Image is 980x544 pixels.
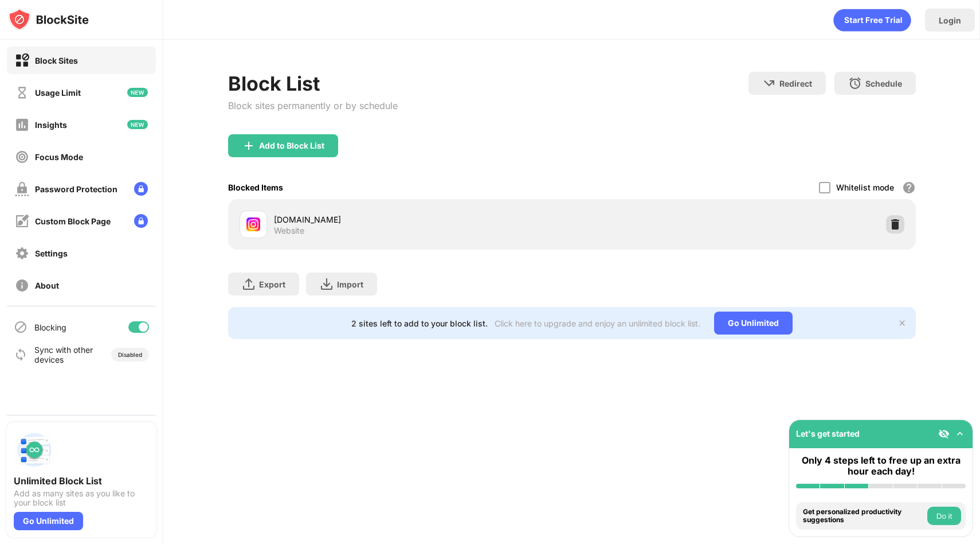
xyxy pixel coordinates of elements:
div: Settings [35,248,68,258]
div: Click here to upgrade and enjoy an unlimited block list. [495,318,700,328]
div: Go Unlimited [714,312,793,335]
div: Get personalized productivity suggestions [803,508,924,524]
img: about-off.svg [15,278,29,293]
div: Block List [228,72,398,95]
img: time-usage-off.svg [15,86,29,100]
div: Unlimited Block List [14,475,149,487]
div: Import [337,279,363,289]
div: Insights [35,120,67,130]
div: Focus Mode [35,152,83,162]
img: logo-blocksite.svg [8,8,89,31]
img: lock-menu.svg [134,182,148,196]
img: settings-off.svg [15,246,29,261]
div: Sync with other devices [34,345,93,364]
div: Usage Limit [35,88,81,98]
img: customize-block-page-off.svg [15,214,29,228]
div: Only 4 steps left to free up an extra hour each day! [796,455,966,477]
div: Whitelist mode [836,182,894,192]
div: Blocked Items [228,182,283,192]
div: 2 sites left to add to your block list. [351,318,488,328]
div: [DOMAIN_NAME] [274,213,572,226]
div: Add as many sites as you like to your block list [14,489,149,507]
img: new-icon.svg [127,120,148,129]
div: Disabled [118,351,142,358]
div: Add to Block List [259,141,324,150]
img: insights-off.svg [15,118,29,132]
img: new-icon.svg [127,88,148,97]
div: Redirect [779,79,812,88]
div: animation [833,9,911,32]
div: Login [939,15,961,25]
div: Schedule [865,79,902,88]
img: password-protection-off.svg [15,182,29,196]
img: favicons [246,217,260,231]
button: Do it [927,507,961,525]
img: block-on.svg [15,53,29,68]
img: push-block-list.svg [14,429,55,471]
div: Custom Block Page [35,216,111,226]
div: Website [274,226,304,236]
div: Export [259,279,285,289]
img: sync-icon.svg [14,348,28,362]
div: Let's get started [796,429,860,438]
img: omni-setup-toggle.svg [954,428,966,440]
img: lock-menu.svg [134,214,148,228]
div: About [35,281,59,290]
img: focus-off.svg [15,150,29,164]
div: Block sites permanently or by schedule [228,100,398,111]
img: x-button.svg [897,318,907,328]
img: blocking-icon.svg [14,320,28,334]
img: eye-not-visible.svg [938,428,950,440]
div: Go Unlimited [14,512,83,530]
div: Block Sites [35,56,78,65]
div: Blocking [34,322,66,332]
div: Password Protection [35,184,117,194]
